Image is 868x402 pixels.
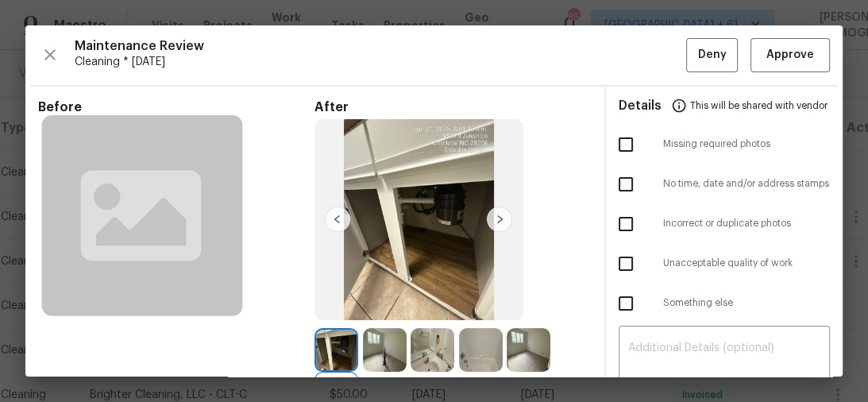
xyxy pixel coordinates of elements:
span: Approve [766,45,814,65]
img: left-chevron-button-url [325,207,350,232]
div: Incorrect or duplicate photos [606,204,843,244]
div: Something else [606,284,843,323]
div: No time, date and/or address stamps [606,164,843,204]
div: Unacceptable quality of work [606,244,843,284]
span: Before [38,99,314,115]
img: right-chevron-button-url [487,207,512,232]
span: This will be shared with vendor [690,87,827,125]
span: No time, date and/or address stamps [663,177,831,191]
span: Missing required photos [663,137,831,151]
span: Something else [663,296,831,310]
div: Missing required photos [606,125,843,164]
span: Cleaning * [DATE] [75,54,686,70]
span: Maintenance Review [75,38,686,54]
span: Details [619,87,662,125]
button: Deny [686,38,738,72]
span: Incorrect or duplicate photos [663,217,831,230]
span: After [314,99,591,115]
span: Unacceptable quality of work [663,257,831,270]
span: Deny [698,45,727,65]
button: Approve [750,38,830,72]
